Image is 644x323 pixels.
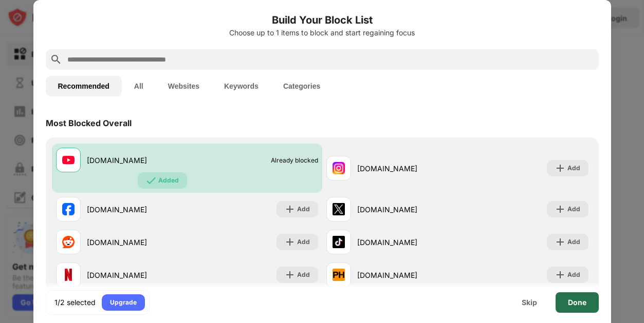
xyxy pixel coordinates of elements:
[46,29,599,37] div: Choose up to 1 items to block and start regaining focus
[158,175,179,186] div: Added
[87,204,187,215] div: [DOMAIN_NAME]
[156,76,212,96] button: Websites
[271,156,318,164] span: Already blocked
[122,76,156,96] button: All
[333,162,345,174] img: favicons
[357,204,457,215] div: [DOMAIN_NAME]
[567,163,580,173] div: Add
[54,297,96,308] div: 1/2 selected
[62,154,75,166] img: favicons
[50,53,62,66] img: search.svg
[567,270,580,280] div: Add
[46,76,122,96] button: Recommended
[567,204,580,214] div: Add
[568,298,586,307] div: Done
[522,298,537,307] div: Skip
[357,163,457,174] div: [DOMAIN_NAME]
[333,203,345,215] img: favicons
[62,203,75,215] img: favicons
[271,76,333,96] button: Categories
[297,204,310,214] div: Add
[87,155,187,166] div: [DOMAIN_NAME]
[357,270,457,280] div: [DOMAIN_NAME]
[212,76,271,96] button: Keywords
[62,269,75,281] img: favicons
[333,269,345,281] img: favicons
[567,237,580,247] div: Add
[297,237,310,247] div: Add
[46,12,599,28] h6: Build Your Block List
[110,297,137,308] div: Upgrade
[297,270,310,280] div: Add
[87,237,187,248] div: [DOMAIN_NAME]
[46,118,132,128] div: Most Blocked Overall
[333,236,345,248] img: favicons
[87,270,187,280] div: [DOMAIN_NAME]
[62,236,75,248] img: favicons
[357,237,457,248] div: [DOMAIN_NAME]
